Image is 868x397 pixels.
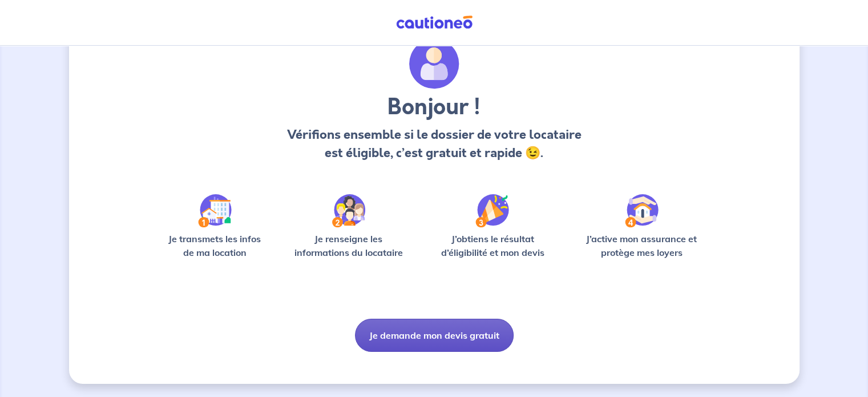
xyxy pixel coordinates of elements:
img: Cautioneo [391,15,477,30]
p: Vérifions ensemble si le dossier de votre locataire est éligible, c’est gratuit et rapide 😉. [284,126,584,162]
p: Je renseigne les informations du locataire [288,232,410,259]
img: /static/90a569abe86eec82015bcaae536bd8e6/Step-1.svg [198,194,232,227]
img: /static/c0a346edaed446bb123850d2d04ad552/Step-2.svg [332,194,365,227]
h3: Bonjour ! [284,94,584,121]
img: /static/f3e743aab9439237c3e2196e4328bba9/Step-3.svg [475,194,509,227]
img: /static/bfff1cf634d835d9112899e6a3df1a5d/Step-4.svg [625,194,659,227]
p: Je transmets les infos de ma location [160,232,269,259]
p: J’obtiens le résultat d’éligibilité et mon devis [428,232,557,259]
p: J’active mon assurance et protège mes loyers [575,232,708,259]
img: archivate [409,39,459,89]
button: Je demande mon devis gratuit [355,319,514,352]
